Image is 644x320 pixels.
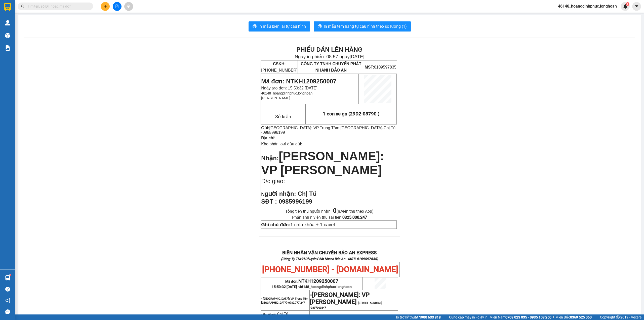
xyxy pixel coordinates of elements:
[626,2,629,6] sup: 1
[394,314,441,320] span: Hỗ trợ kỹ thuật:
[124,2,133,11] button: aim
[342,215,367,220] strong: 0325.000.247
[261,136,275,140] strong: Địa chỉ:
[113,2,122,11] button: file-add
[333,207,337,214] strong: 0
[505,315,551,319] strong: 0708 023 035 - 0935 103 250
[5,287,10,292] span: question-circle
[310,291,370,305] span: [PERSON_NAME]: VP [PERSON_NAME]
[5,20,10,25] img: warehouse-icon
[5,33,10,38] img: warehouse-icon
[490,314,551,320] span: Miền Nam
[261,222,335,227] span: 1 chìa khóa + 1 cavet
[253,24,257,29] span: printer
[28,4,87,9] input: Tìm tên, số ĐT hoặc mã đơn
[295,54,364,59] span: Ngày in phiếu: 08:57 ngày
[261,198,277,205] strong: SĐT :
[365,65,374,69] strong: MST:
[261,142,302,146] span: Kho phân loại đầu gửi:
[273,62,286,66] strong: CSKH:
[127,5,130,8] span: aim
[4,3,11,11] img: logo-vxr
[261,297,308,304] span: - [GEOGRAPHIC_DATA]: VP Trung Tâm [GEOGRAPHIC_DATA]-
[262,265,398,274] span: [PHONE_NUMBER] - [DOMAIN_NAME]
[350,54,365,59] span: [DATE]
[275,114,291,119] span: Số kiện
[288,301,305,304] span: 0782.777.247
[263,130,285,135] span: 0985996199
[333,209,374,214] span: (n.viên thu theo App)
[261,149,384,177] span: [PERSON_NAME]: VP [PERSON_NAME]
[311,306,326,309] span: 0397000247
[5,45,10,51] img: solution-icon
[281,257,378,261] strong: (Công Ty TNHH Chuyển Phát Nhanh Bảo An - MST: 0109597835)
[632,2,641,11] button: caret-down
[261,126,395,135] span: -
[261,126,395,135] span: Chị Tú -
[634,4,639,9] span: caret-down
[5,309,10,314] span: message
[249,21,310,31] button: printerIn mẫu biên lai tự cấu hình
[5,298,10,303] span: notification
[272,285,352,289] span: 15:50:32 [DATE] -
[21,5,24,8] span: search
[445,314,445,320] span: |
[314,21,411,31] button: printerIn mẫu tem hàng tự cấu hình theo số lượng (1)
[365,65,396,69] span: 0109597835
[285,279,339,283] span: Mã đơn:
[323,111,380,117] span: 1 con xe ga (29D2-03790 )
[627,2,628,6] span: 1
[310,291,312,298] span: -
[553,316,554,318] span: ⚪️
[298,278,338,284] span: NTKH1209250007
[261,191,296,197] strong: N
[616,315,620,319] span: copyright
[292,215,367,220] span: Phản ánh n.viên thu sai tiền:
[570,315,592,319] strong: 0369 525 060
[282,250,377,255] strong: BIÊN NHẬN VẬN CHUYỂN BẢO AN EXPRESS
[324,23,407,29] span: In mẫu tem hàng tự cấu hình theo số lượng (1)
[261,91,312,95] span: 46148_hoangdinhphuc.longhoan
[10,274,11,276] sup: 1
[261,178,285,184] span: Đ/c giao:
[261,86,317,90] span: Ngày tạo đơn: 15:50:32 [DATE]
[104,5,107,8] span: plus
[261,155,279,162] span: Nhận:
[269,126,382,130] span: [GEOGRAPHIC_DATA]: VP Trung Tâm [GEOGRAPHIC_DATA]
[554,3,621,9] span: 46148_hoangdinhphuc.longhoan
[296,46,363,53] strong: PHIẾU DÁN LÊN HÀNG
[318,24,322,29] span: printer
[101,2,110,11] button: plus
[261,313,276,316] strong: - Người gửi:
[595,314,596,320] span: |
[449,314,488,320] span: Cung cấp máy in - giấy in:
[299,285,352,289] span: 46148_hoangdinhphuc.longhoan
[279,198,312,205] span: 0985996199
[259,23,306,29] span: In mẫu biên lai tự cấu hình
[298,190,316,197] span: Chị Tú
[265,190,296,197] span: gười nhận:
[555,314,592,320] span: Miền Bắc
[261,62,297,72] span: [PHONE_NUMBER]
[5,275,10,280] img: warehouse-icon
[261,126,269,130] strong: Gửi:
[310,294,382,309] span: -
[285,209,374,214] span: Tổng tiền thu người nhận:
[261,78,336,85] span: Mã đơn: NTKH1209250007
[419,315,441,319] strong: 1900 633 818
[115,5,119,8] span: file-add
[261,222,290,227] strong: Ghi chú đơn:
[261,96,290,100] span: [PERSON_NAME]
[301,62,361,72] span: CÔNG TY TNHH CHUYỂN PHÁT NHANH BẢO AN
[623,4,628,9] img: icon-new-feature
